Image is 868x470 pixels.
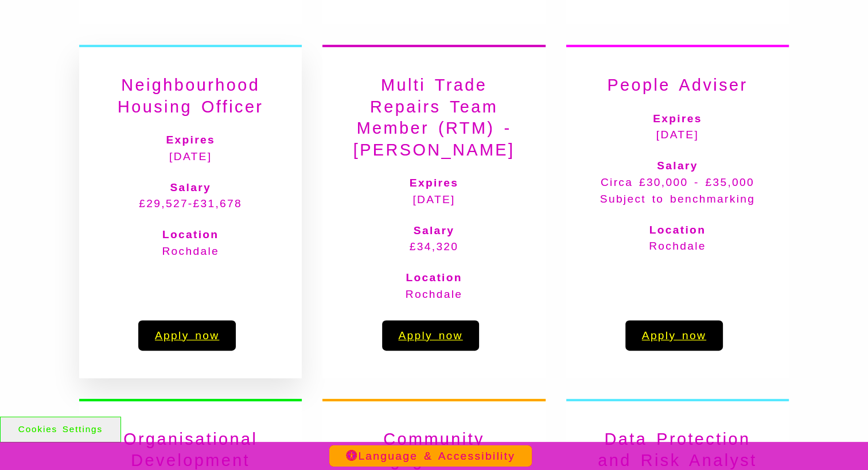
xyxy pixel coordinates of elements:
[414,224,454,236] strong: Salary
[657,160,698,172] strong: Salary
[107,196,274,212] p: £29,527-£31,678
[170,181,211,193] strong: Salary
[653,112,702,125] strong: Expires
[138,320,236,351] a: Apply now
[350,239,517,255] p: £34,320
[406,271,462,283] strong: Location
[162,228,219,240] strong: Location
[594,127,761,143] p: [DATE]
[107,243,274,260] p: Rochdale
[107,75,274,118] h3: Neighbourhood Housing Officer
[166,134,215,146] strong: Expires
[594,75,761,96] h3: People Adviser
[382,320,480,351] a: Apply now
[107,149,274,165] p: [DATE]
[594,174,761,208] p: Circa £30,000 - £35,000 Subject to benchmarking
[410,177,458,189] strong: Expires
[594,238,761,255] p: Rochdale
[329,445,532,467] button: Language & Accessibility
[625,320,723,351] a: Apply now
[350,286,517,303] p: Rochdale
[649,224,706,236] strong: Location
[350,192,517,208] p: [DATE]
[350,75,517,161] h3: Multi Trade Repairs Team Member (RTM) - [PERSON_NAME]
